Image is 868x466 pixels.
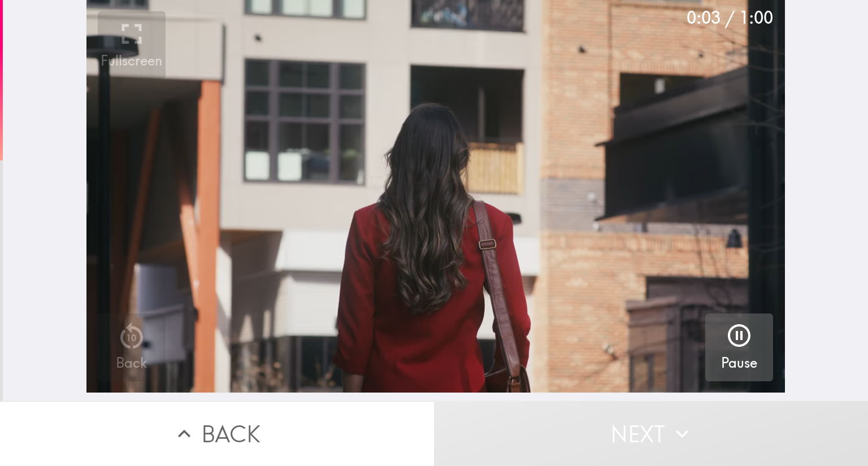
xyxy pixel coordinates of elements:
[705,313,773,381] button: Pause
[116,354,147,373] h5: Back
[126,332,136,344] p: 10
[687,6,773,29] div: 0:03 / 1:00
[98,313,166,381] button: 10Back
[98,11,166,79] button: Fullscreen
[721,354,757,373] h5: Pause
[434,401,868,466] button: Next
[101,51,162,71] h5: Fullscreen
